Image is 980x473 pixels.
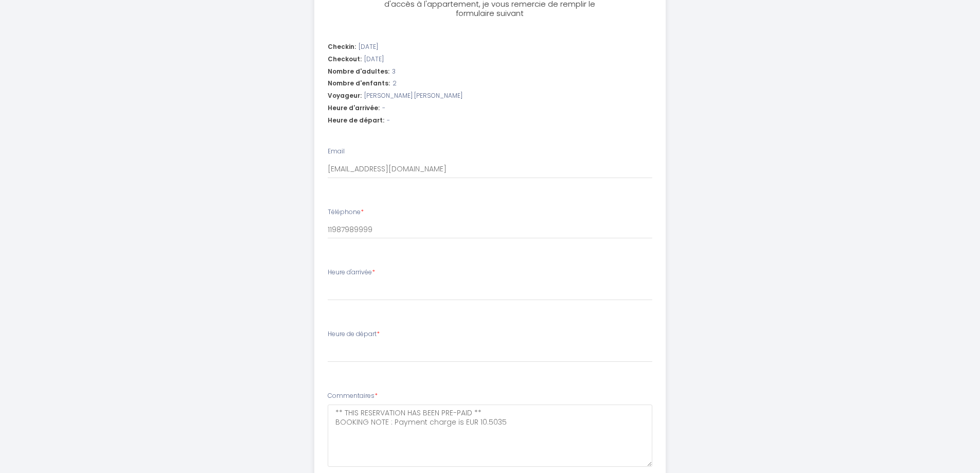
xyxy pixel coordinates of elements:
span: Voyageur: [328,91,362,101]
span: [DATE] [364,55,384,64]
span: Nombre d'adultes: [328,67,389,77]
span: Nombre d'enfants: [328,79,390,89]
span: Checkout: [328,55,362,64]
label: Heure d'arrivée [328,268,375,277]
label: Email [328,147,345,156]
span: [DATE] [359,42,378,52]
span: 3 [392,67,396,77]
span: - [382,103,385,113]
span: Heure d'arrivée: [328,103,380,113]
span: - [387,116,390,126]
span: 2 [393,79,397,89]
label: Téléphone [328,207,364,217]
label: Commentaires [328,391,378,401]
label: Heure de départ [328,329,380,339]
span: [PERSON_NAME] [PERSON_NAME] [364,91,462,101]
span: Heure de départ: [328,116,384,126]
span: Checkin: [328,42,356,52]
